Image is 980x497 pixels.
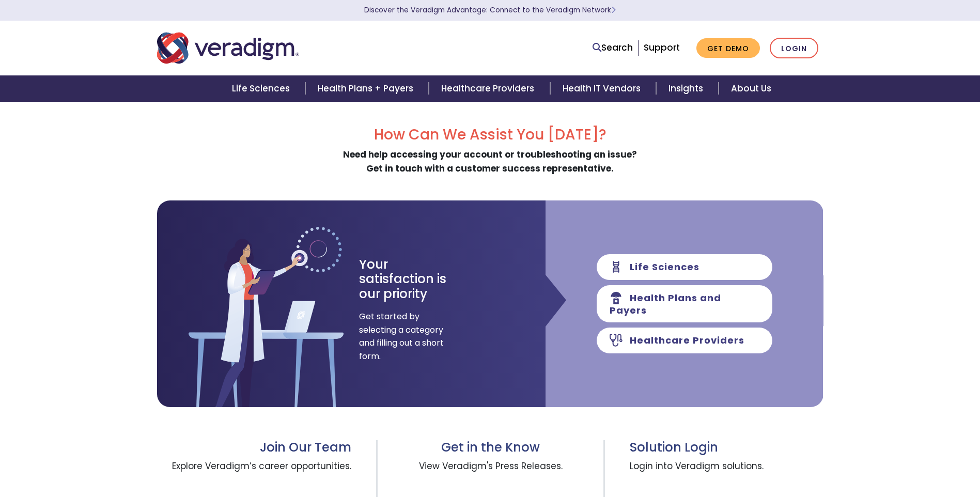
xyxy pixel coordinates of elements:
a: Healthcare Providers [429,75,550,102]
h2: How Can We Assist You [DATE]? [157,126,823,144]
img: Veradigm logo [157,31,299,65]
span: View Veradigm's Press Releases. [402,455,579,492]
strong: Need help accessing your account or troubleshooting an issue? Get in touch with a customer succes... [343,148,637,175]
span: Explore Veradigm’s career opportunities. [157,455,352,492]
a: Health IT Vendors [550,75,656,102]
h3: Get in the Know [402,440,579,455]
a: Insights [656,75,719,102]
a: Get Demo [696,38,760,58]
a: About Us [719,75,784,102]
span: Learn More [611,5,616,15]
a: Discover the Veradigm Advantage: Connect to the Veradigm NetworkLearn More [364,5,616,15]
a: Health Plans + Payers [305,75,429,102]
a: Life Sciences [220,75,305,102]
h3: Your satisfaction is our priority [359,257,465,302]
a: Support [644,41,680,54]
span: Get started by selecting a category and filling out a short form. [359,310,444,363]
a: Search [593,41,633,55]
h3: Join Our Team [157,440,352,455]
a: Login [770,38,818,59]
span: Login into Veradigm solutions. [630,455,823,492]
h3: Solution Login [630,440,823,455]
